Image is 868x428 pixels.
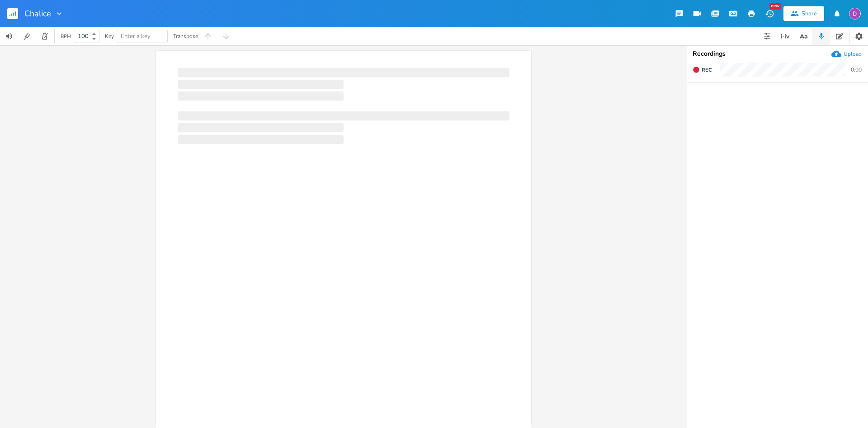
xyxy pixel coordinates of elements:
[121,32,151,40] span: Enter a key
[802,10,817,18] div: Share
[105,34,114,39] div: Key
[849,8,861,19] img: Dylan
[61,34,71,39] div: BPM
[844,50,862,58] div: Upload
[693,51,863,57] div: Recordings
[769,3,781,10] div: New
[689,63,715,77] button: Rec
[173,34,198,39] div: Transpose
[831,49,862,59] button: Upload
[702,67,712,73] span: Rec
[783,6,824,21] button: Share
[851,67,862,72] div: 0:00
[760,5,778,22] button: New
[24,10,51,18] span: Chalice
